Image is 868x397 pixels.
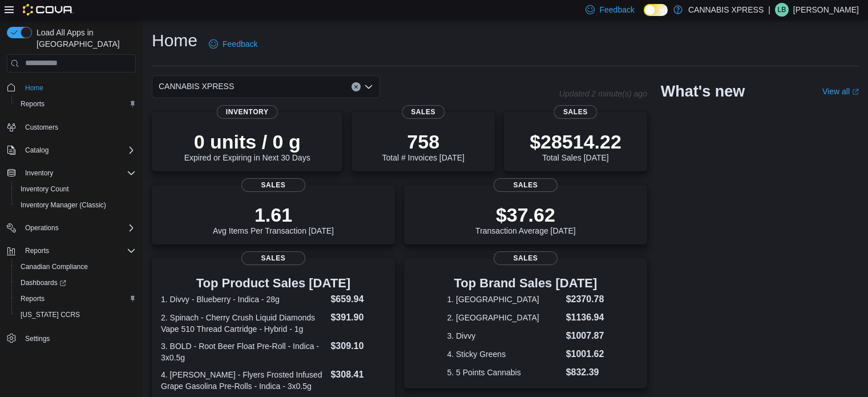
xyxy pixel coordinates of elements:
button: Settings [2,330,140,346]
p: Updated 2 minute(s) ago [559,89,647,98]
span: Customers [25,123,58,132]
p: CANNABIS XPRESS [688,3,764,17]
nav: Complex example [7,75,136,376]
div: Total # Invoices [DATE] [382,130,464,162]
span: Canadian Compliance [21,262,88,271]
h1: Home [152,29,197,52]
button: Catalog [2,142,140,158]
button: Inventory [2,165,140,181]
span: Settings [25,334,50,343]
span: Sales [241,178,305,192]
div: Total Sales [DATE] [530,130,621,162]
button: Customers [2,119,140,135]
button: Clear input [352,82,361,91]
span: Inventory [21,166,136,180]
span: Operations [25,223,59,232]
a: View allExternal link [822,87,859,96]
dd: $1007.87 [566,329,604,343]
dt: 5. 5 Points Cannabis [447,367,561,378]
span: Dashboards [21,278,66,287]
dd: $1136.94 [566,311,604,324]
button: Operations [21,221,63,235]
span: Washington CCRS [16,308,136,322]
button: Open list of options [364,82,373,91]
span: Sales [494,251,558,265]
button: Reports [11,96,140,112]
p: | [768,3,770,17]
span: Reports [21,99,45,109]
button: Inventory [21,166,58,180]
button: Reports [11,291,140,307]
span: Reports [21,294,45,303]
dt: 2. Spinach - Cherry Crush Liquid Diamonds Vape 510 Thread Cartridge - Hybrid - 1g [161,312,326,335]
span: Canadian Compliance [16,260,136,274]
span: Inventory [25,169,53,178]
dt: 1. [GEOGRAPHIC_DATA] [447,294,561,305]
dt: 4. Sticky Greens [447,348,561,360]
dd: $308.41 [330,368,385,382]
p: 758 [382,130,464,153]
span: Sales [494,178,558,192]
div: Liam Barry [775,3,789,17]
a: Inventory Manager (Classic) [16,198,111,212]
a: Home [21,81,48,95]
button: Reports [2,243,140,259]
span: Dashboards [16,276,136,290]
span: Catalog [21,143,136,157]
button: Canadian Compliance [11,259,140,275]
span: CANNABIS XPRESS [159,79,234,93]
span: Reports [25,246,49,255]
a: Feedback [204,33,262,55]
a: Reports [16,97,49,111]
p: [PERSON_NAME] [793,3,859,17]
span: Home [21,81,136,95]
span: Settings [21,331,136,345]
span: [US_STATE] CCRS [21,310,80,319]
span: Operations [21,221,136,235]
a: Customers [21,121,63,134]
dd: $1001.62 [566,347,604,361]
dt: 4. [PERSON_NAME] - Flyers Frosted Infused Grape Gasolina Pre-Rolls - Indica - 3x0.5g [161,369,326,392]
span: Reports [16,97,136,111]
span: Sales [402,105,445,119]
input: Dark Mode [644,4,668,16]
dd: $2370.78 [566,292,604,306]
dd: $391.90 [330,311,385,324]
h3: Top Product Sales [DATE] [161,276,386,290]
button: Catalog [21,143,53,157]
dt: 2. [GEOGRAPHIC_DATA] [447,312,561,323]
dd: $309.10 [330,339,385,353]
img: Cova [23,4,74,15]
a: Canadian Compliance [16,260,92,274]
dd: $659.94 [330,292,385,306]
button: Home [2,79,140,96]
span: Sales [241,251,305,265]
span: Customers [21,120,136,134]
span: Load All Apps in [GEOGRAPHIC_DATA] [32,27,136,50]
h3: Top Brand Sales [DATE] [447,276,604,290]
span: Catalog [25,146,49,155]
span: Home [25,83,43,93]
svg: External link [852,89,859,95]
span: Reports [21,244,136,258]
dd: $832.39 [566,366,604,379]
span: LB [778,3,786,17]
span: Inventory Count [21,185,69,194]
a: Settings [21,332,54,346]
a: Dashboards [16,276,71,290]
button: Operations [2,220,140,236]
span: Sales [554,105,597,119]
div: Transaction Average [DATE] [475,203,576,235]
span: Inventory [217,105,278,119]
button: Inventory Count [11,181,140,197]
button: Inventory Manager (Classic) [11,197,140,213]
h2: What's new [661,82,745,101]
p: $37.62 [475,203,576,226]
p: 0 units / 0 g [184,130,310,153]
p: 1.61 [213,203,334,226]
dt: 3. Divvy [447,330,561,342]
button: Reports [21,244,54,258]
span: Feedback [599,4,634,15]
dt: 3. BOLD - Root Beer Float Pre-Roll - Indica - 3x0.5g [161,340,326,363]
